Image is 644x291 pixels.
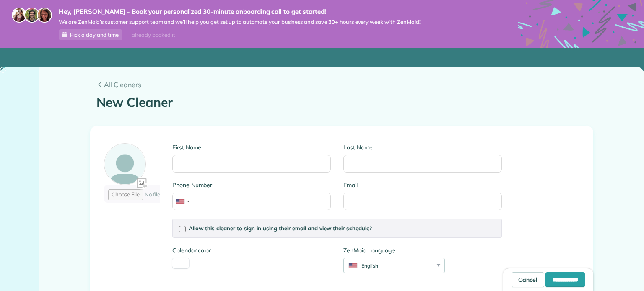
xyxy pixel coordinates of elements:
label: ZenMaid Language [343,246,445,255]
span: Pick a day and time [70,31,119,38]
span: Allow this cleaner to sign in using their email and view their schedule? [189,225,372,232]
button: toggle color picker dialog [172,258,189,268]
a: Pick a day and time [59,29,122,40]
img: maria-72a9807cf96188c08ef61303f053569d2e2a8a1cde33d635c8a3ac13582a053d.jpg [12,8,27,23]
label: Phone Number [172,181,331,189]
img: michelle-19f622bdf1676172e81f8f8fba1fb50e276960ebfe0243fe18214015130c80e4.jpg [37,8,52,23]
img: jorge-587dff0eeaa6aab1f244e6dc62b8924c3b6ad411094392a53c71c6c4a576187d.jpg [24,8,39,23]
label: Calendar color [172,246,211,255]
a: All Cleaners [96,80,587,90]
span: We are ZenMaid’s customer support team and we’ll help you get set up to automate your business an... [59,18,421,26]
label: First Name [172,143,331,152]
div: I already booked it [124,30,180,40]
div: United States: +1 [173,193,192,210]
label: Email [343,181,502,189]
label: Last Name [343,143,502,152]
strong: Hey, [PERSON_NAME] - Book your personalized 30-minute onboarding call to get started! [59,8,421,16]
span: All Cleaners [104,80,587,90]
div: English [344,262,434,269]
a: Cancel [512,272,544,287]
h1: New Cleaner [96,95,587,109]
